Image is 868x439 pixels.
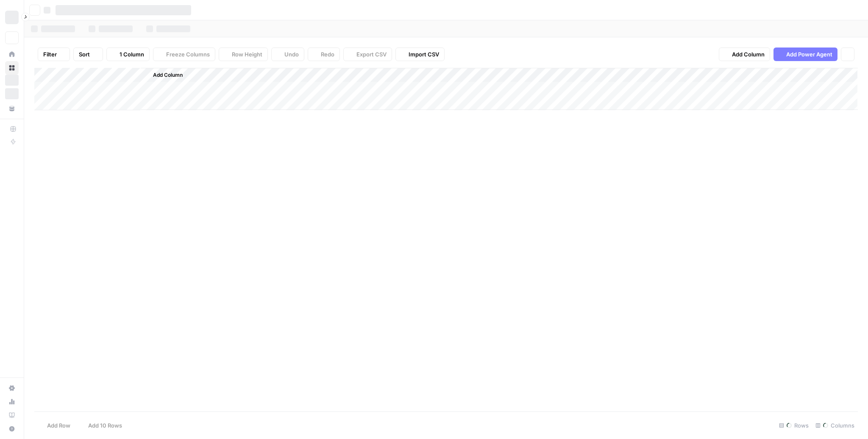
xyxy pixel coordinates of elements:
[776,419,812,432] div: Rows
[153,71,183,79] span: Add Column
[409,50,439,59] span: Import CSV
[75,419,127,432] button: Add 10 Rows
[5,422,19,436] button: Help + Support
[343,48,392,61] button: Export CSV
[120,50,144,59] span: 1 Column
[308,48,340,61] button: Redo
[812,419,858,432] div: Columns
[47,421,70,430] span: Add Row
[719,48,770,61] button: Add Column
[142,70,186,81] button: Add Column
[321,50,334,59] span: Redo
[5,381,19,395] a: Settings
[395,48,445,61] button: Import CSV
[232,50,262,59] span: Row Height
[34,419,75,432] button: Add Row
[5,102,19,115] a: Your Data
[5,61,19,75] a: Browse
[88,421,122,430] span: Add 10 Rows
[153,48,215,61] button: Freeze Columns
[38,48,70,61] button: Filter
[5,395,19,408] a: Usage
[5,408,19,422] a: Learning Hub
[73,48,103,61] button: Sort
[166,50,210,59] span: Freeze Columns
[284,50,299,59] span: Undo
[356,50,387,59] span: Export CSV
[5,48,19,61] a: Home
[106,48,150,61] button: 1 Column
[271,48,304,61] button: Undo
[773,48,837,61] button: Add Power Agent
[43,50,57,59] span: Filter
[786,50,832,59] span: Add Power Agent
[732,50,765,59] span: Add Column
[219,48,268,61] button: Row Height
[79,50,90,59] span: Sort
